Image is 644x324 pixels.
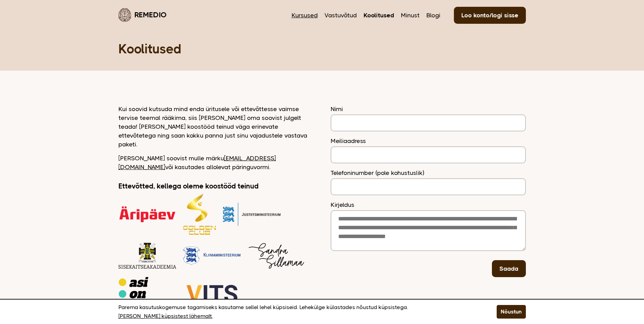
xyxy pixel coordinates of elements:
[331,168,526,177] label: Telefoninumber (pole kohustuslik)
[183,277,241,310] img: Kliimaministeeriumi logo
[183,194,216,235] img: Golden Club logo
[331,105,526,113] label: Nimi
[223,194,280,235] img: Justiitsministeeriumi logo
[118,105,314,149] p: Kui soovid kutsuda mind enda üritusele või ettevõttesse vaimse tervise teemal rääkima, siis [PERS...
[492,260,526,277] button: Saada
[118,241,176,270] img: Sisekaitseakadeemia logo
[247,241,305,270] img: Kliimaministeeriumi logo
[118,194,176,235] img: Äripäeva logo
[497,305,526,319] button: Nõustun
[454,7,526,24] a: Loo konto/logi sisse
[118,277,176,310] img: Kliimaministeeriumi logo
[401,11,420,20] a: Minust
[364,11,394,20] a: Koolitused
[325,11,357,20] a: Vastuvõtud
[118,182,314,191] h2: Ettevõtted, kellega oleme koostööd teinud
[426,11,440,20] a: Blogi
[292,11,318,20] a: Kursused
[183,241,241,270] img: Kliimaministeeriumi logo
[118,7,167,23] a: Remedio
[118,312,213,321] a: [PERSON_NAME] küpsistest lähemalt.
[118,8,131,22] img: Remedio logo
[331,137,526,145] label: Meiliaadress
[331,200,526,209] label: Kirjeldus
[118,41,526,57] h1: Koolitused
[118,154,314,172] p: [PERSON_NAME] soovist mulle märku või kasutades allolevat päringuvormi.
[118,303,480,321] p: Parema kasutuskogemuse tagamiseks kasutame sellel lehel küpsiseid. Lehekülge külastades nõustud k...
